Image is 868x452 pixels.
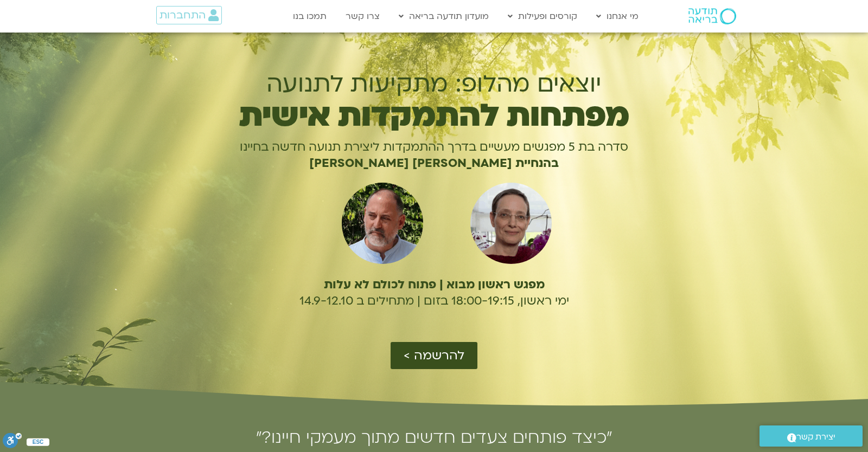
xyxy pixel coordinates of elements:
[136,429,732,446] h2: ״כיצד פותחים צעדים חדשים מתוך מעמקי חיינו?״
[199,139,669,155] p: סדרה בת 5 מפגשים מעשיים בדרך ההתמקדות ליצירת תנועה חדשה בחיינו
[199,70,669,98] h1: יוצאים מהלופ: מתקיעות לתנועה
[796,430,835,444] span: יצירת קשר
[324,276,545,293] b: מפגש ראשון מבוא | פתוח לכולם לא עלות
[340,6,385,27] a: צרו קשר
[393,6,494,27] a: מועדון תודעה בריאה
[199,104,669,128] h1: מפתחות להתמקדות אישית
[309,155,559,171] b: בהנחיית [PERSON_NAME] [PERSON_NAME]
[688,8,736,24] img: תודעה בריאה
[759,425,863,447] a: יצירת קשר
[288,6,332,27] a: תמכו בנו
[502,6,583,27] a: קורסים ופעילות
[156,6,222,24] a: התחברות
[391,342,477,369] a: להרשמה >
[159,9,206,21] span: התחברות
[591,6,644,27] a: מי אנחנו
[404,348,464,363] span: להרשמה >
[299,293,569,309] span: ימי ראשון, 18:00-19:15 בזום | מתחילים ב 14.9-12.10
